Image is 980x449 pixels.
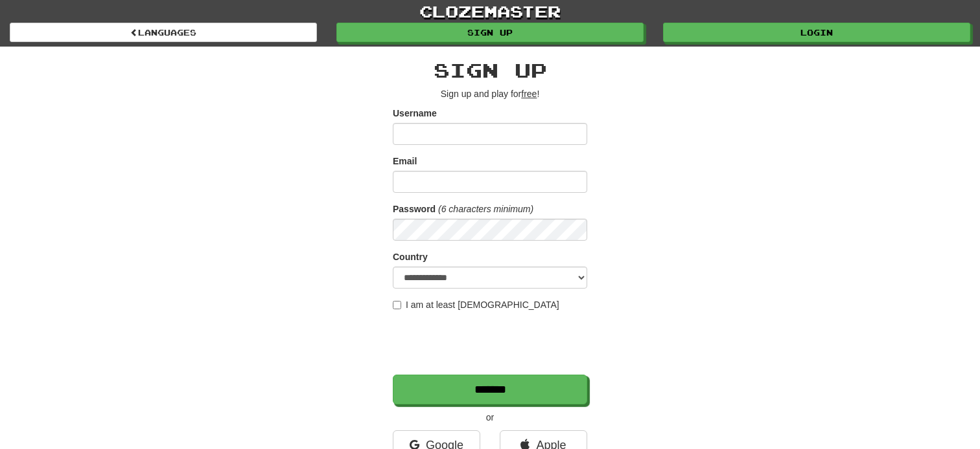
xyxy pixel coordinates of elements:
[393,155,417,168] label: Email
[393,318,590,368] iframe: reCAPTCHA
[393,60,587,81] h2: Sign up
[521,89,537,99] u: free
[438,204,533,214] em: (6 characters minimum)
[393,298,559,311] label: I am at least [DEMOGRAPHIC_DATA]
[393,107,437,120] label: Username
[393,250,428,263] label: Country
[336,23,644,42] a: Sign up
[393,301,401,309] input: I am at least [DEMOGRAPHIC_DATA]
[663,23,970,42] a: Login
[393,411,587,424] p: or
[10,23,317,42] a: Languages
[393,203,436,215] label: Password
[393,87,587,100] p: Sign up and play for !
